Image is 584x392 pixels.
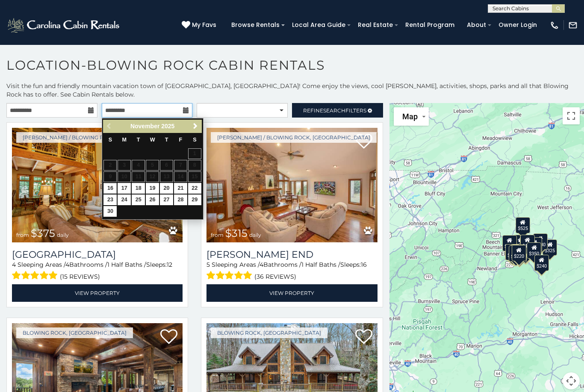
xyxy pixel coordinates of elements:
div: $350 [527,242,542,259]
button: Toggle fullscreen view [563,107,580,124]
div: $226 [528,237,542,253]
a: RefineSearchFilters [292,103,383,118]
a: Add to favorites [160,328,177,346]
span: November [130,123,159,130]
div: $150 [520,235,535,251]
span: Friday [179,137,183,143]
a: [GEOGRAPHIC_DATA] [12,249,183,260]
a: 16 [103,183,117,194]
img: Mountain Song Lodge [12,128,183,242]
a: About [463,18,490,32]
a: My Favs [182,21,218,30]
a: View Property [206,284,377,302]
div: $355 [509,245,524,262]
div: Sleeping Areas / Bathrooms / Sleeps: [12,260,183,282]
div: $220 [512,245,526,261]
span: Tuesday [137,137,140,143]
span: My Favs [192,21,216,29]
a: Owner Login [494,18,541,32]
a: View Property [12,284,183,302]
a: Mountain Song Lodge from $375 daily [12,128,183,242]
button: Change map style [394,107,429,126]
span: $375 [31,227,55,239]
a: Add to favorites [355,328,372,346]
a: Local Area Guide [288,18,350,32]
div: $240 [534,255,549,271]
span: Next [192,123,199,130]
span: Map [402,112,418,121]
span: Wednesday [150,137,155,143]
div: $525 [516,217,530,233]
a: 22 [188,183,201,194]
a: Browse Rentals [227,18,284,32]
a: 27 [160,195,173,205]
a: 29 [188,195,201,205]
span: daily [57,232,69,238]
span: 2025 [161,123,174,130]
span: $315 [225,227,248,239]
a: Real Estate [354,18,397,32]
div: $325 [543,239,557,256]
span: Saturday [193,137,196,143]
a: 19 [146,183,159,194]
a: Rental Program [401,18,459,32]
img: mail-regular-white.png [568,21,578,30]
a: 24 [118,195,131,205]
span: 1 Half Baths / [301,261,340,268]
span: 4 [260,261,263,268]
a: 28 [174,195,187,205]
span: (15 reviews) [60,271,100,282]
span: Refine Filters [303,107,366,114]
img: Moss End [206,128,377,242]
a: 26 [146,195,159,205]
button: Map camera controls [563,372,580,389]
span: Thursday [165,137,168,143]
a: 30 [103,206,117,217]
img: White-1-2.png [6,17,122,34]
a: 20 [160,183,173,194]
div: $410 [505,244,520,260]
a: Moss End from $315 daily [206,128,377,242]
span: 16 [361,261,367,268]
a: [PERSON_NAME] End [206,249,377,260]
a: 21 [174,183,187,194]
span: daily [249,232,261,238]
img: phone-regular-white.png [550,21,559,30]
a: [PERSON_NAME] / Blowing Rock, [GEOGRAPHIC_DATA] [16,132,182,143]
div: $400 [502,235,517,251]
span: from [211,232,224,238]
span: Monday [122,137,127,143]
a: Blowing Rock, [GEOGRAPHIC_DATA] [16,327,133,338]
div: $165 [510,245,525,261]
a: 23 [103,195,117,205]
span: (36 reviews) [254,271,296,282]
span: 4 [12,261,16,268]
a: 18 [132,183,145,194]
a: 17 [118,183,131,194]
span: 5 [206,261,210,268]
span: Search [323,107,345,114]
span: 4 [65,261,69,268]
span: from [16,232,29,238]
div: $930 [533,233,548,250]
span: Sunday [109,137,112,143]
a: Next [190,121,201,132]
div: Sleeping Areas / Bathrooms / Sleeps: [206,260,377,282]
a: Blowing Rock, [GEOGRAPHIC_DATA] [211,327,327,338]
h3: Mountain Song Lodge [12,249,183,260]
h3: Moss End [206,249,377,260]
span: 1 Half Baths / [107,261,146,268]
a: 25 [132,195,145,205]
span: 12 [167,261,172,268]
a: [PERSON_NAME] / Blowing Rock, [GEOGRAPHIC_DATA] [211,132,377,143]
